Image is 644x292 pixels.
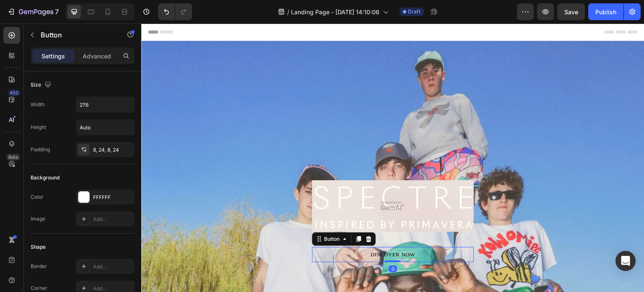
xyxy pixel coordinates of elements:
span: / [287,8,289,16]
div: FFFFFF [93,194,132,201]
span: Save [564,8,578,16]
div: Beta [6,154,20,160]
div: Image [31,215,45,223]
div: Background [31,174,60,182]
p: 7 [55,7,59,17]
div: Add... [93,216,132,223]
div: Color [31,193,44,201]
div: Shape [31,243,46,251]
iframe: Design area [141,24,644,292]
span: Draft [408,8,421,16]
button: Save [557,3,585,20]
button: Publish [588,3,623,20]
input: Auto [76,97,134,112]
div: Height [31,124,46,131]
p: Button [41,30,112,40]
button: DISCOVER NOW [194,224,309,239]
div: Corner [31,284,47,292]
div: Undo/Redo [158,3,192,20]
div: Border [31,263,47,270]
button: 7 [3,3,62,20]
div: Width [31,101,44,108]
input: Auto [76,120,134,135]
p: Settings [42,52,65,61]
div: 0 [247,242,256,249]
div: Size [31,79,53,91]
div: 450 [8,89,20,96]
div: Open Intercom Messenger [615,251,636,271]
div: DISCOVER NOW [229,227,274,235]
img: Alt image [171,157,332,208]
div: Publish [595,8,616,16]
div: Padding [31,146,50,153]
p: Advanced [83,52,111,61]
div: 8, 24, 8, 24 [93,146,132,154]
div: Button [181,212,200,219]
span: Landing Page - [DATE] 14:10:06 [291,8,379,16]
div: Add... [93,263,132,271]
